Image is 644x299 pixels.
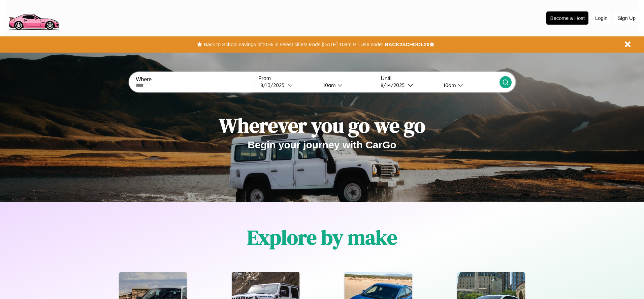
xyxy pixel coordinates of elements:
label: Until [381,76,499,82]
div: 10am [320,82,337,88]
button: Sign Up [614,12,639,24]
button: 8/13/2025 [258,82,318,89]
b: BACK2SCHOOL20 [385,41,429,47]
h1: Explore by make [247,223,397,251]
button: 10am [438,82,499,89]
label: Where [136,77,254,83]
button: Back to School savings of 20% in select cities! Ends [DATE] 10am PT.Use code: [202,40,385,49]
button: Login [592,12,611,24]
button: Become a Host [546,11,588,25]
button: 10am [318,82,377,89]
div: 8 / 14 / 2025 [381,82,408,88]
div: 10am [440,82,458,88]
img: logo [5,3,62,32]
div: 8 / 13 / 2025 [260,82,288,88]
label: From [258,76,377,82]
